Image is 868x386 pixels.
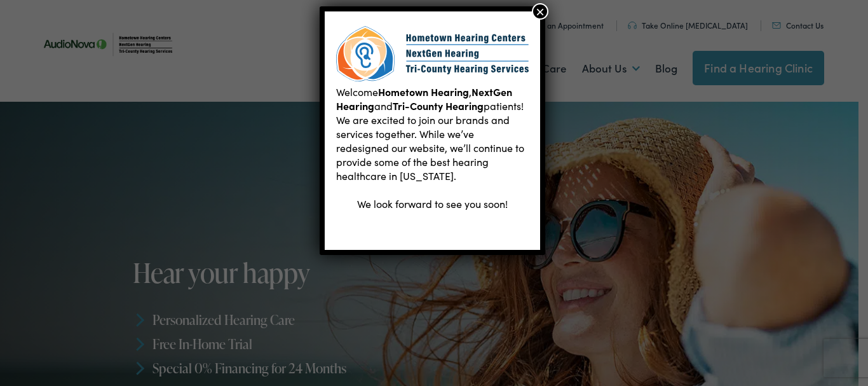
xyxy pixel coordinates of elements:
b: NextGen Hearing [336,85,512,113]
b: Tri-County Hearing [393,99,484,113]
button: Close [532,3,548,20]
span: We look forward to see you soon! [357,196,508,210]
b: Hometown Hearing [378,85,469,99]
span: Welcome , and patients! We are excited to join our brands and services together. While we’ve rede... [336,85,524,183]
